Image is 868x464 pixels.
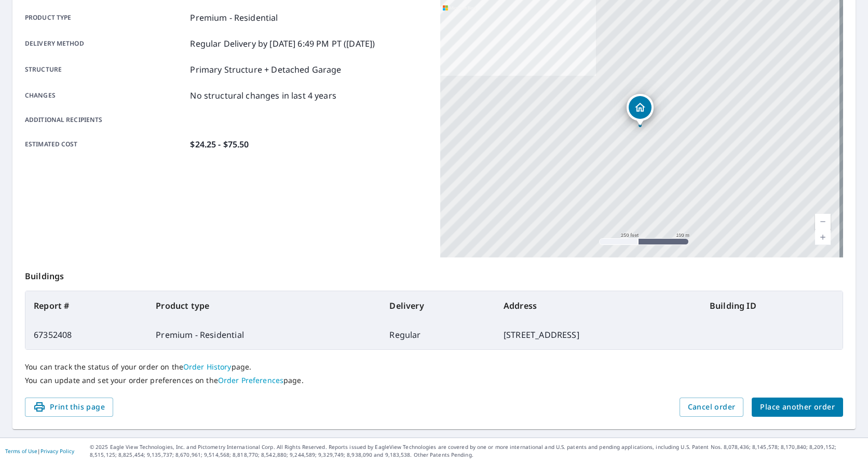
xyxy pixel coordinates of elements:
[25,291,147,320] th: Report #
[495,291,701,320] th: Address
[701,291,843,320] th: Building ID
[147,320,381,349] td: Premium - Residential
[25,320,147,349] td: 67352408
[760,401,835,414] span: Place another order
[183,362,232,372] a: Order History
[627,94,654,126] div: Dropped pin, building 1, Residential property, 4014 Piping Rock Ln Houston, TX 77027
[25,398,113,417] button: Print this page
[680,398,744,417] button: Cancel order
[815,229,831,245] a: Current Level 17, Zoom In
[815,214,831,229] a: Current Level 17, Zoom Out
[190,37,375,50] p: Regular Delivery by [DATE] 6:49 PM PT ([DATE])
[190,89,336,102] p: No structural changes in last 4 years
[90,443,863,459] p: © 2025 Eagle View Technologies, Inc. and Pictometry International Corp. All Rights Reserved. Repo...
[5,448,74,454] p: |
[495,320,701,349] td: [STREET_ADDRESS]
[25,376,843,385] p: You can update and set your order preferences on the page.
[25,63,186,76] p: Structure
[190,11,278,24] p: Premium - Residential
[40,447,74,455] a: Privacy Policy
[688,401,736,414] span: Cancel order
[147,291,381,320] th: Product type
[33,401,105,414] span: Print this page
[5,447,37,455] a: Terms of Use
[25,138,186,151] p: Estimated cost
[25,11,186,24] p: Product type
[381,291,495,320] th: Delivery
[218,375,283,385] a: Order Preferences
[25,37,186,50] p: Delivery method
[25,115,186,125] p: Additional recipients
[381,320,495,349] td: Regular
[190,138,249,151] p: $24.25 - $75.50
[25,257,843,291] p: Buildings
[25,362,843,372] p: You can track the status of your order on the page.
[25,89,186,102] p: Changes
[190,63,341,76] p: Primary Structure + Detached Garage
[752,398,843,417] button: Place another order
